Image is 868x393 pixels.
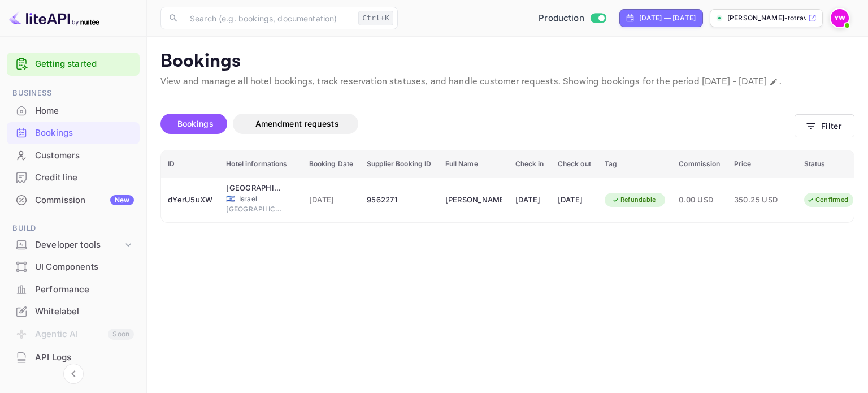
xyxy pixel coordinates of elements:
[360,150,438,178] th: Supplier Booking ID
[302,150,361,178] th: Booking Date
[831,9,849,27] img: Yahav Winkler
[35,171,134,184] div: Credit line
[226,195,235,202] span: Israel
[534,12,610,25] div: Switch to Sandbox mode
[795,114,854,137] button: Filter
[239,194,296,204] span: Israel
[110,195,134,205] div: New
[160,75,854,89] p: View and manage all hotel bookings, track reservation statuses, and handle customer requests. Sho...
[7,87,140,100] span: Business
[702,76,767,88] span: [DATE] - [DATE]
[7,189,140,211] div: CommissionNew
[445,191,502,209] div: SHLOMI ZARFATI
[7,347,140,368] a: API Logs
[161,150,219,178] th: ID
[768,76,779,88] button: Change date range
[605,193,663,207] div: Refundable
[35,239,123,252] div: Developer tools
[309,194,354,206] span: [DATE]
[7,279,140,300] a: Performance
[35,105,134,118] div: Home
[7,256,140,278] div: UI Components
[7,279,140,301] div: Performance
[7,145,140,167] div: Customers
[7,222,140,235] span: Build
[35,149,134,162] div: Customers
[168,191,212,209] div: dYerU5uXW
[255,119,339,128] span: Amendment requests
[509,150,551,178] th: Check in
[7,100,140,122] div: Home
[734,194,791,206] span: 350.25 USD
[219,150,302,178] th: Hotel informations
[439,150,509,178] th: Full Name
[226,204,283,214] span: [GEOGRAPHIC_DATA]
[7,122,140,143] a: Bookings
[35,127,134,140] div: Bookings
[63,364,84,384] button: Collapse navigation
[7,145,140,166] a: Customers
[177,119,214,128] span: Bookings
[7,347,140,369] div: API Logs
[226,183,283,194] div: Port Tower by Isrotel Design
[539,12,584,25] span: Production
[160,114,795,134] div: account-settings tabs
[7,301,140,322] a: Whitelabel
[7,301,140,323] div: Whitelabel
[7,167,140,188] a: Credit line
[7,100,140,121] a: Home
[672,150,727,178] th: Commission
[558,191,591,209] div: [DATE]
[7,256,140,277] a: UI Components
[7,189,140,210] a: CommissionNew
[7,167,140,189] div: Credit line
[7,53,140,76] div: Getting started
[727,13,806,23] p: [PERSON_NAME]-totravel...
[35,351,134,364] div: API Logs
[9,9,99,27] img: LiteAPI logo
[35,261,134,274] div: UI Components
[358,11,393,25] div: Ctrl+K
[35,283,134,296] div: Performance
[7,122,140,144] div: Bookings
[35,58,134,71] a: Getting started
[639,13,696,23] div: [DATE] — [DATE]
[598,150,672,178] th: Tag
[367,191,431,209] div: 9562271
[800,193,856,207] div: Confirmed
[727,150,797,178] th: Price
[35,305,134,318] div: Whitelabel
[7,235,140,255] div: Developer tools
[551,150,598,178] th: Check out
[160,50,854,73] p: Bookings
[35,194,134,207] div: Commission
[515,191,544,209] div: [DATE]
[183,7,354,29] input: Search (e.g. bookings, documentation)
[679,194,720,206] span: 0.00 USD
